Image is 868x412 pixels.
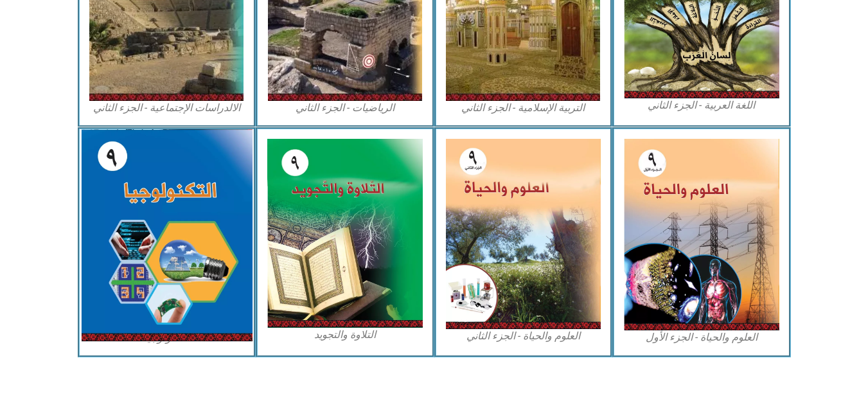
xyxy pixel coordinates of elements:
[89,101,245,115] figcaption: الالدراسات الإجتماعية - الجزء الثاني
[624,98,779,112] figcaption: اللغة العربية - الجزء الثاني
[446,101,601,115] figcaption: التربية الإسلامية - الجزء الثاني
[267,328,423,342] figcaption: التلاوة والتجويد
[446,329,601,343] figcaption: العلوم والحياة - الجزء الثاني
[267,101,423,115] figcaption: الرياضيات - الجزء الثاني
[624,330,779,345] figcaption: العلوم والحياة - الجزء الأول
